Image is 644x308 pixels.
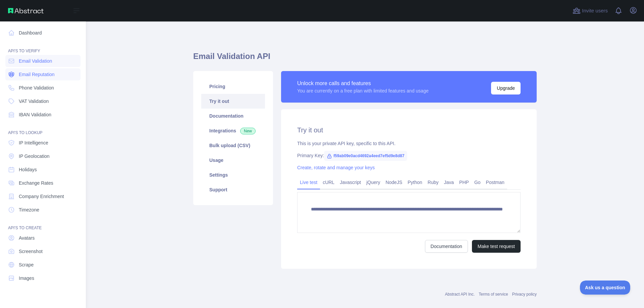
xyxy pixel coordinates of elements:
span: Email Validation [19,58,52,64]
a: VAT Validation [5,95,80,107]
a: Live test [297,177,320,188]
img: Abstract API [8,8,44,13]
a: Go [472,177,483,188]
a: Ruby [425,177,441,188]
button: Make test request [472,240,521,253]
a: Phone Validation [5,82,80,94]
span: Phone Validation [19,84,54,91]
span: Exchange Rates [19,180,53,186]
h1: Email Validation API [193,51,537,67]
span: Scrape [19,261,34,268]
a: Images [5,272,80,284]
a: Pricing [201,79,265,94]
a: Integrations New [201,123,265,138]
span: Images [19,275,34,282]
a: jQuery [364,177,383,188]
a: Screenshot [5,245,80,257]
span: f59ab09e0acd4692a4eed7ef5d9e8d87 [324,151,407,161]
div: API'S TO LOOKUP [5,122,80,135]
a: Support [201,182,265,197]
span: Screenshot [19,248,43,255]
a: PHP [457,177,472,188]
div: Unlock more calls and features [297,79,429,87]
a: Usage [201,153,265,168]
a: IP Geolocation [5,150,80,162]
a: Settings [201,168,265,182]
a: Exchange Rates [5,177,80,189]
span: Avatars [19,235,35,241]
span: Timezone [19,206,39,213]
a: cURL [320,177,337,188]
a: Try it out [201,94,265,109]
a: Dashboard [5,27,80,39]
a: Create, rotate and manage your keys [297,165,375,170]
div: You are currently on a free plan with limited features and usage [297,87,429,94]
a: Postman [483,177,507,188]
span: VAT Validation [19,98,49,105]
a: IBAN Validation [5,109,80,121]
a: Documentation [201,109,265,123]
a: Bulk upload (CSV) [201,138,265,153]
span: IP Geolocation [19,153,50,160]
a: Timezone [5,204,80,216]
a: Company Enrichment [5,190,80,202]
a: Java [441,177,457,188]
h2: Try it out [297,125,521,135]
div: API'S TO VERIFY [5,40,80,54]
span: Email Reputation [19,71,55,78]
iframe: Toggle Customer Support [580,281,631,295]
div: API'S TO CREATE [5,217,80,231]
a: Documentation [425,240,468,253]
span: Holidays [19,166,37,173]
a: Holidays [5,164,80,176]
span: Invite users [582,7,608,15]
a: NodeJS [383,177,405,188]
a: Avatars [5,232,80,244]
a: Scrape [5,259,80,271]
a: Email Reputation [5,68,80,80]
a: Email Validation [5,55,80,67]
button: Upgrade [491,82,521,95]
div: This is your private API key, specific to this API. [297,140,521,147]
span: New [240,128,256,134]
a: Javascript [337,177,364,188]
span: IP Intelligence [19,139,48,146]
a: Privacy policy [512,292,537,297]
a: Abstract API Inc. [445,292,475,297]
div: Primary Key: [297,152,521,159]
button: Invite users [571,5,609,16]
a: Python [405,177,425,188]
span: IBAN Validation [19,111,51,118]
a: IP Intelligence [5,137,80,149]
span: Company Enrichment [19,193,64,200]
a: Terms of service [479,292,508,297]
